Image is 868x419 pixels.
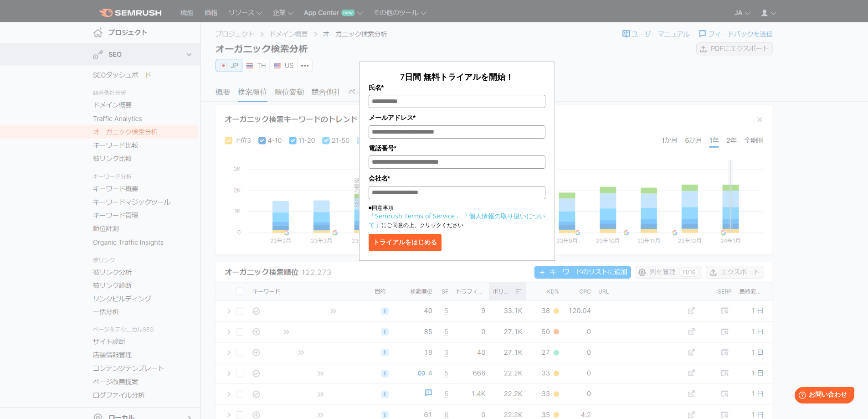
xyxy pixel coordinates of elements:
[369,212,461,220] a: 「Semrush Terms of Service」
[369,113,545,123] label: メールアドレス*
[369,143,545,153] label: 電話番号*
[787,383,858,409] iframe: Help widget launcher
[400,71,514,82] span: 7日間 無料トライアルを開始！
[369,204,545,229] p: ■同意事項 にご同意の上、クリックください
[369,212,545,229] a: 「個人情報の取り扱いについて」
[369,234,442,251] button: トライアルをはじめる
